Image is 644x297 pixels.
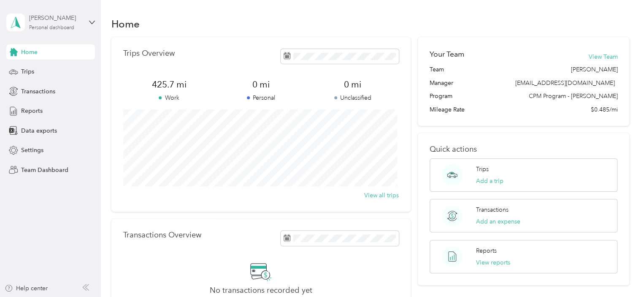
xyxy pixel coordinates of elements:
span: Team [430,65,444,74]
p: Quick actions [430,145,617,154]
span: Settings [21,146,43,155]
h2: No transactions recorded yet [210,286,312,295]
h2: Your Team [430,49,464,60]
p: Trips Overview [123,49,175,58]
button: Add a trip [476,177,503,185]
p: Transactions [476,205,509,214]
span: [PERSON_NAME] [571,65,617,74]
span: Mileage Rate [430,105,465,114]
p: Trips [476,165,489,174]
span: Home [21,48,38,57]
span: $0.485/mi [590,105,617,114]
button: View reports [476,258,510,267]
span: Transactions [21,87,55,96]
span: 0 mi [307,79,399,90]
span: [EMAIL_ADDRESS][DOMAIN_NAME] [515,79,614,87]
span: Reports [21,106,43,115]
div: [PERSON_NAME] [29,14,82,22]
button: Help center [5,284,48,293]
span: 425.7 mi [123,79,215,90]
button: Add an expense [476,217,520,226]
p: Reports [476,246,497,255]
p: Transactions Overview [123,231,201,240]
span: Team Dashboard [21,166,68,174]
p: Personal [215,93,307,102]
iframe: Everlance-gr Chat Button Frame [597,250,644,297]
button: View all trips [364,191,399,200]
button: View Team [588,52,617,61]
span: Manager [430,79,453,87]
div: Personal dashboard [29,25,74,30]
span: Trips [21,67,34,76]
span: 0 mi [215,79,307,90]
span: Program [430,92,452,101]
h1: Home [111,19,140,28]
span: Data exports [21,126,57,135]
p: Work [123,93,215,102]
p: Unclassified [307,93,399,102]
span: CPM Program - [PERSON_NAME] [528,92,617,101]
